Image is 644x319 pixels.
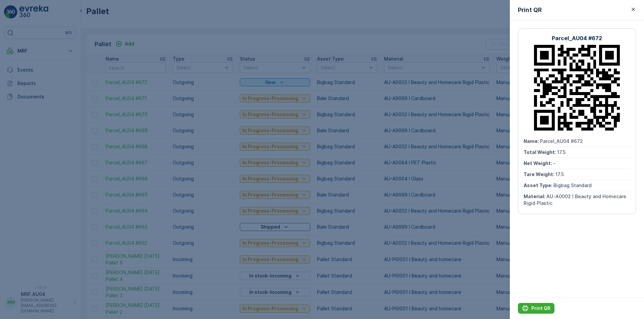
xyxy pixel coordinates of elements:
[553,160,555,166] span: -
[518,5,542,15] p: Print QR
[524,193,628,206] span: AU-A0002 I Beauty and Homecare Rigid Plastic
[552,34,602,42] p: Parcel_AU04 #672
[557,149,566,155] span: 17.5
[524,138,540,144] span: Name :
[524,171,555,177] span: Tare Weight :
[518,303,554,314] button: Print QR
[553,182,592,188] span: Bigbag Standard
[524,160,553,166] span: Net Weight :
[524,149,557,155] span: Total Weight :
[531,305,550,312] p: Print QR
[524,193,546,199] span: Material :
[555,171,564,177] span: 17.5
[540,138,583,144] span: Parcel_AU04 #672
[524,182,553,188] span: Asset Type :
